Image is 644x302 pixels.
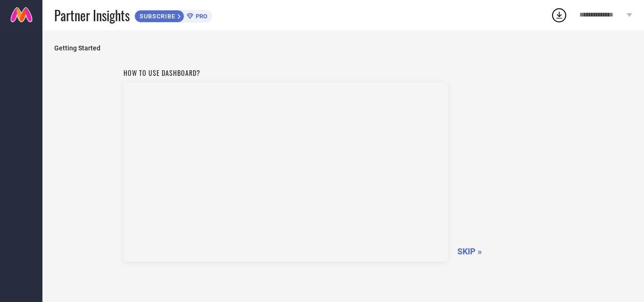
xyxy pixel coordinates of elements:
iframe: Workspace Section [124,82,448,261]
span: PRO [193,13,207,20]
span: SUBSCRIBE [135,13,178,20]
span: SKIP » [457,246,482,256]
span: Partner Insights [54,6,130,25]
h1: How to use dashboard? [124,68,448,78]
a: SUBSCRIBEPRO [134,8,212,23]
span: Getting Started [54,44,632,52]
div: Open download list [551,7,568,24]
